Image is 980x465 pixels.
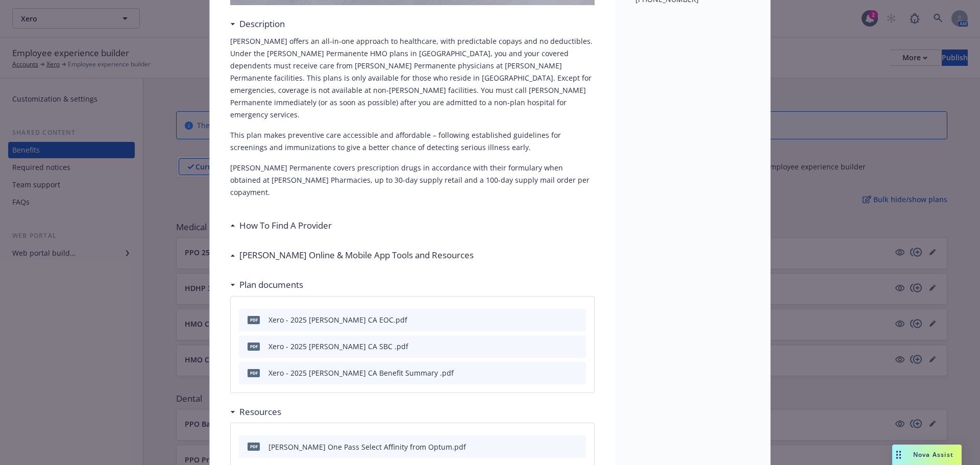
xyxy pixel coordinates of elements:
p: [PERSON_NAME] offers an all-in-one approach to healthcare, with predictable copays and no deducti... [230,35,595,121]
div: Description [230,17,285,31]
div: [PERSON_NAME] One Pass Select Affinity from Optum.pdf [268,442,466,452]
button: preview file [573,341,582,352]
button: preview file [573,314,582,325]
button: download file [556,368,565,378]
div: Resources [230,405,281,419]
p: [PERSON_NAME] Permanente covers prescription drugs in accordance with their formulary when obtain... [230,162,595,199]
button: Nova Assist [892,445,962,465]
button: download file [556,341,565,352]
p: This plan makes preventive care accessible and affordable – following established guidelines for ... [230,129,595,154]
h3: [PERSON_NAME] Online & Mobile App Tools and Resources [239,249,474,262]
h3: How To Find A Provider [239,219,332,232]
h3: Description [239,17,285,31]
div: How To Find A Provider [230,219,332,232]
span: pdf [248,342,260,350]
span: pdf [248,369,260,377]
button: preview file [573,368,582,378]
div: Xero - 2025 [PERSON_NAME] CA Benefit Summary .pdf [268,368,454,378]
div: Plan documents [230,278,303,291]
div: Xero - 2025 [PERSON_NAME] CA EOC.pdf [268,314,407,325]
button: download file [556,314,565,325]
span: pdf [248,316,260,324]
button: download file [556,442,565,452]
h3: Plan documents [239,278,303,291]
div: Drag to move [892,445,905,465]
h3: Resources [239,405,281,419]
button: preview file [573,442,582,452]
span: Nova Assist [913,450,953,459]
span: pdf [248,443,260,450]
div: Xero - 2025 [PERSON_NAME] CA SBC .pdf [268,341,408,352]
div: [PERSON_NAME] Online & Mobile App Tools and Resources [230,249,474,262]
